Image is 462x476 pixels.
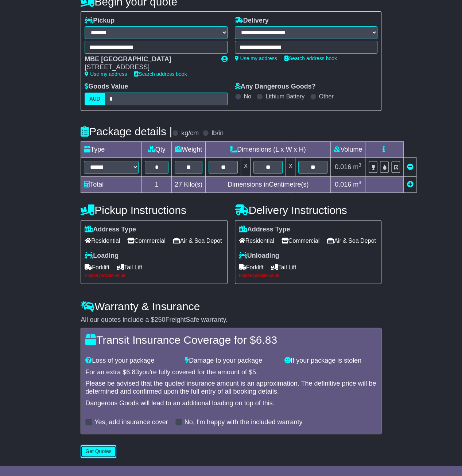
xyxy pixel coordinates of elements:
[85,380,377,395] div: Please be advised that the quoted insurance amount is an approximation. The definitive price will...
[127,235,165,246] span: Commercial
[235,17,269,25] label: Delivery
[335,163,351,171] span: 0.016
[175,181,182,188] span: 27
[239,252,279,260] label: Unloading
[85,226,136,234] label: Address Type
[81,316,381,324] div: All our quotes include a $ FreightSafe warranty.
[81,141,142,157] td: Type
[142,141,172,157] td: Qty
[185,418,303,426] label: No, I'm happy with the included warranty
[85,252,119,260] label: Loading
[85,368,377,376] div: For an extra $ you're fully covered for the amount of $ .
[239,226,290,234] label: Address Type
[331,141,365,157] td: Volume
[85,399,377,407] div: Dangerous Goods will lead to an additional loading on top of this.
[265,93,304,100] label: Lithium Battery
[256,334,277,346] span: 6.83
[85,93,105,105] label: AUD
[206,141,331,157] td: Dimensions (L x W x H)
[181,129,199,137] label: kg/cm
[81,176,142,192] td: Total
[235,55,277,61] a: Use my address
[239,273,377,278] div: Please provide value
[244,93,251,100] label: No
[172,176,206,192] td: Kilo(s)
[81,125,172,137] h4: Package details |
[154,316,165,323] span: 250
[85,262,109,273] span: Forklift
[117,262,142,273] span: Tail Lift
[85,334,377,346] h4: Transit Insurance Coverage for $
[407,181,413,188] a: Add new item
[94,418,168,426] label: Yes, add insurance cover
[172,141,206,157] td: Weight
[85,63,214,71] div: [STREET_ADDRESS]
[327,235,376,246] span: Air & Sea Depot
[284,55,337,61] a: Search address book
[142,176,172,192] td: 1
[82,357,181,365] div: Loss of your package
[85,17,114,25] label: Pickup
[181,357,281,365] div: Damage to your package
[353,181,361,188] span: m
[85,55,214,63] div: MBE [GEOGRAPHIC_DATA]
[81,445,116,458] button: Get Quotes
[206,176,331,192] td: Dimensions in Centimetre(s)
[319,93,334,100] label: Other
[85,71,127,77] a: Use my address
[358,162,361,168] sup: 3
[85,273,223,278] div: Please provide value
[282,235,319,246] span: Commercial
[126,368,139,376] span: 6.83
[239,235,274,246] span: Residential
[134,71,187,77] a: Search address book
[81,300,381,312] h4: Warranty & Insurance
[173,235,222,246] span: Air & Sea Depot
[239,262,264,273] span: Forklift
[235,204,381,216] h4: Delivery Instructions
[85,235,120,246] span: Residential
[407,163,413,171] a: Remove this item
[211,129,224,137] label: lb/in
[281,357,380,365] div: If your package is stolen
[235,83,316,91] label: Any Dangerous Goods?
[252,368,256,376] span: 5
[358,180,361,185] sup: 3
[241,157,251,176] td: x
[335,181,351,188] span: 0.016
[353,163,361,171] span: m
[271,262,296,273] span: Tail Lift
[85,83,128,91] label: Goods Value
[81,204,227,216] h4: Pickup Instructions
[286,157,295,176] td: x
